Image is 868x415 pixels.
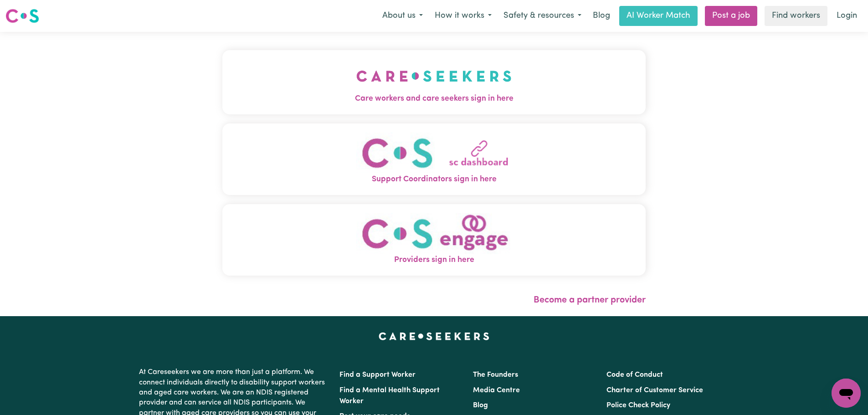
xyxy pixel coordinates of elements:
a: Find a Support Worker [339,371,416,379]
a: Blog [587,6,616,26]
a: Careseekers home page [379,333,489,340]
span: Support Coordinators sign in here [222,174,646,185]
a: Become a partner provider [534,296,646,305]
button: How it works [429,6,498,26]
a: Blog [473,402,488,409]
a: Charter of Customer Service [606,387,703,394]
a: Find workers [765,6,827,26]
button: Care workers and care seekers sign in here [222,50,646,114]
a: Post a job [705,6,757,26]
button: Safety & resources [498,6,587,26]
a: Find a Mental Health Support Worker [339,387,440,405]
a: Login [831,6,863,26]
span: Care workers and care seekers sign in here [222,93,646,105]
a: Careseekers logo [5,5,39,26]
a: Police Check Policy [606,402,670,409]
button: Support Coordinators sign in here [222,123,646,195]
a: Media Centre [473,387,520,394]
img: Careseekers logo [5,8,39,24]
button: About us [376,6,429,26]
iframe: Button to launch messaging window [832,379,861,408]
a: The Founders [473,371,518,379]
span: Providers sign in here [222,254,646,266]
a: Code of Conduct [606,371,663,379]
a: AI Worker Match [619,6,698,26]
button: Providers sign in here [222,204,646,275]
